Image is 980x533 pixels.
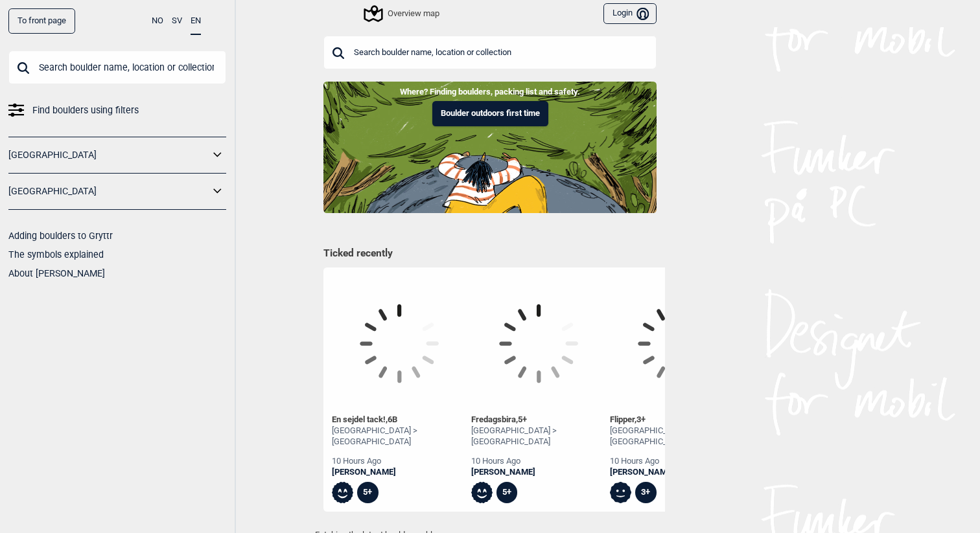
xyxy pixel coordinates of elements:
div: [GEOGRAPHIC_DATA] > [GEOGRAPHIC_DATA] [471,425,606,448]
a: [GEOGRAPHIC_DATA] [8,146,209,164]
div: 5+ [357,482,379,503]
a: The symbols explained [8,249,104,260]
div: 10 hours ago [471,456,606,467]
div: En sejdel tack! , [332,414,467,425]
button: Login [603,3,657,25]
div: Fredagsbira , [471,414,606,425]
h1: Ticked recently [323,247,657,261]
img: Indoor to outdoor [323,82,657,212]
span: 3+ [636,414,646,424]
a: [GEOGRAPHIC_DATA] [8,182,209,201]
div: Flipper , [610,414,745,425]
a: Adding boulders to Gryttr [8,231,113,241]
a: [PERSON_NAME] [471,467,606,478]
p: Where? Finding boulders, packing list and safety. [10,85,970,98]
button: NO [152,8,163,34]
div: 10 hours ago [610,456,745,467]
div: [GEOGRAPHIC_DATA] > [GEOGRAPHIC_DATA] [332,425,467,448]
span: 5+ [518,414,527,424]
a: To front page [8,8,75,34]
a: Find boulders using filters [8,101,226,120]
div: 10 hours ago [332,456,467,467]
input: Search boulder name, location or collection [323,36,657,69]
div: 5+ [496,482,518,503]
span: Find boulders using filters [32,101,139,120]
div: 3+ [635,482,657,503]
a: [PERSON_NAME] [332,467,467,478]
input: Search boulder name, location or collection [8,51,226,84]
button: Boulder outdoors first time [432,101,548,126]
button: SV [172,8,182,34]
span: 6B [388,414,397,424]
button: EN [191,8,201,35]
a: [PERSON_NAME] [610,467,745,478]
div: Overview map [366,6,439,21]
a: About [PERSON_NAME] [8,268,105,278]
div: [GEOGRAPHIC_DATA] > [GEOGRAPHIC_DATA] [610,425,745,448]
